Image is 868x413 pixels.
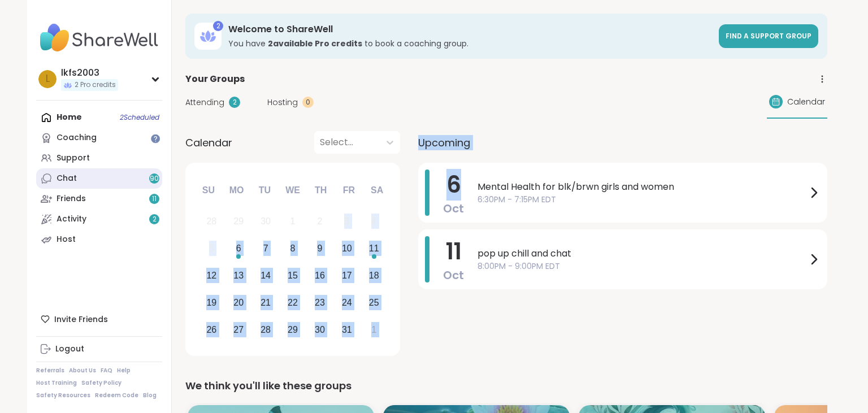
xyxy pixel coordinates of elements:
div: 28 [261,322,271,337]
span: 11 [446,236,462,267]
div: Not available Sunday, September 28th, 2025 [199,210,224,234]
div: 5 [209,241,214,256]
span: Mental Health for blk/brwn girls and women [478,180,807,194]
div: Not available Sunday, October 5th, 2025 [199,237,224,261]
div: Choose Wednesday, October 22nd, 2025 [281,290,305,315]
div: Not available Tuesday, September 30th, 2025 [254,210,278,234]
div: lkfs2003 [61,67,118,79]
div: 28 [206,214,216,229]
div: Choose Friday, October 31st, 2025 [335,318,359,342]
div: Choose Monday, October 27th, 2025 [227,318,251,342]
div: Choose Wednesday, October 15th, 2025 [281,264,305,288]
div: 2 [317,214,322,229]
div: 29 [288,322,298,337]
span: 6 [446,169,461,201]
div: Choose Wednesday, October 29th, 2025 [281,318,305,342]
div: Choose Wednesday, October 8th, 2025 [281,237,305,261]
a: Find a support group [719,24,818,48]
a: Coaching [36,128,162,148]
span: Upcoming [418,135,470,150]
div: Not available Saturday, October 4th, 2025 [362,210,386,234]
div: Host [57,234,76,245]
div: 24 [342,295,352,310]
span: Oct [443,267,464,283]
div: Choose Tuesday, October 7th, 2025 [254,237,278,261]
div: Chat [57,173,77,184]
div: Invite Friends [36,309,162,329]
div: 8 [290,241,296,256]
div: 7 [263,241,268,256]
div: 10 [342,241,352,256]
div: 17 [342,268,352,283]
div: Sa [364,178,389,203]
div: Choose Monday, October 6th, 2025 [227,237,251,261]
span: 90 [150,174,159,184]
div: 13 [233,268,244,283]
div: 16 [315,268,325,283]
div: Choose Sunday, October 12th, 2025 [199,264,224,288]
div: Choose Saturday, October 25th, 2025 [362,290,386,315]
img: ShareWell Nav Logo [36,18,162,58]
a: About Us [69,367,96,375]
div: Choose Tuesday, October 21st, 2025 [254,290,278,315]
span: Find a support group [726,31,811,41]
div: month 2025-10 [198,208,387,343]
div: Choose Sunday, October 19th, 2025 [199,290,224,315]
div: 19 [206,295,216,310]
div: Choose Saturday, November 1st, 2025 [362,318,386,342]
span: 2 [153,215,157,224]
b: 2 available Pro credit s [268,38,362,49]
span: Hosting [267,97,298,108]
div: Mo [224,178,249,203]
div: Choose Sunday, October 26th, 2025 [199,318,224,342]
div: Not available Wednesday, October 1st, 2025 [281,210,305,234]
span: Attending [185,97,224,108]
div: 27 [233,322,244,337]
div: Th [309,178,333,203]
div: Choose Tuesday, October 28th, 2025 [254,318,278,342]
h3: You have to book a coaching group. [228,38,712,49]
span: Calendar [787,96,825,108]
div: Su [196,178,221,203]
span: Your Groups [185,72,245,86]
div: Choose Monday, October 20th, 2025 [227,290,251,315]
div: 23 [315,295,325,310]
a: FAQ [101,367,112,375]
a: Support [36,148,162,168]
span: pop up chill and chat [478,247,807,260]
a: Chat90 [36,168,162,189]
div: 11 [369,241,379,256]
div: Fr [336,178,361,203]
div: 2 [213,21,223,31]
div: Not available Friday, October 3rd, 2025 [335,210,359,234]
div: 6 [236,241,241,256]
a: Referrals [36,367,64,375]
h3: Welcome to ShareWell [228,23,712,36]
a: Friends11 [36,189,162,209]
div: 20 [233,295,244,310]
div: 1 [290,214,296,229]
span: Calendar [185,135,232,150]
div: 1 [371,322,376,337]
a: Help [117,367,131,375]
div: Choose Saturday, October 18th, 2025 [362,264,386,288]
div: Choose Thursday, October 9th, 2025 [308,237,332,261]
div: Activity [57,214,86,225]
div: Coaching [57,132,97,144]
div: Logout [55,344,84,355]
div: 14 [261,268,271,283]
div: 3 [344,214,349,229]
a: Blog [143,392,157,399]
div: 30 [315,322,325,337]
div: 9 [317,241,322,256]
span: 2 Pro credits [75,80,116,90]
div: Choose Monday, October 13th, 2025 [227,264,251,288]
a: Safety Policy [81,379,121,387]
div: We think you'll like these groups [185,378,827,394]
a: Redeem Code [95,392,138,399]
div: Not available Monday, September 29th, 2025 [227,210,251,234]
span: 8:00PM - 9:00PM EDT [478,260,807,272]
div: 21 [261,295,271,310]
div: 15 [288,268,298,283]
div: Support [57,153,90,164]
